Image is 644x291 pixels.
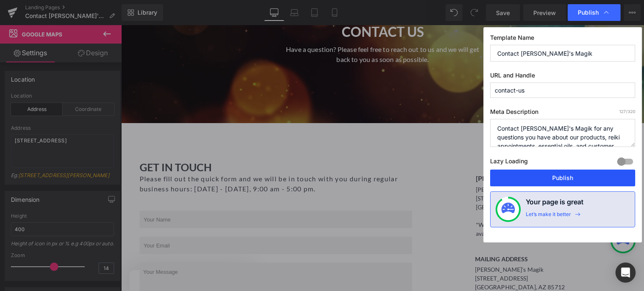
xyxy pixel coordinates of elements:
[355,160,505,169] p: [PERSON_NAME]'s Magik
[159,19,364,39] p: Have a question? Please feel free to reach out to us and we will get back to you as soon as possi...
[526,211,571,222] div: Let’s make it better
[18,149,337,159] p: Please fill out the quick form and we will be in touch with you during regular
[490,34,635,45] label: Template Name
[354,258,505,266] p: [GEOGRAPHIC_DATA], AZ 85712
[18,159,337,169] p: business hours: [DATE] - [DATE], 9:00 am - 5:00 pm.
[18,185,291,203] input: Your Name
[490,108,635,119] label: Meta Description
[355,178,505,186] p: [GEOGRAPHIC_DATA], AZ 85712
[615,263,636,283] div: Open Intercom Messenger
[355,169,505,178] p: [STREET_ADDRESS]
[18,136,337,149] h1: Get In Touch
[578,9,599,16] span: Publish
[490,170,635,186] button: Publish
[354,249,505,258] p: [STREET_ADDRESS]
[354,240,505,249] p: [PERSON_NAME]'s Magik
[355,149,505,157] h1: [PERSON_NAME]'s Magik HEADQUARTERs
[490,72,635,82] label: URL and Handle
[18,211,291,229] input: Your Email
[619,109,635,114] span: /320
[490,119,635,147] textarea: Contact [PERSON_NAME]'s Magik for any questions you have about our products, reiki appointments, ...
[490,156,528,170] label: Lazy Loading
[354,230,505,238] h1: Mailing address
[501,203,515,216] img: onboarding-status.svg
[619,109,626,114] span: 127
[526,197,584,211] h4: Your page is great
[355,196,488,212] span: *We no longer have public hours, but everything is available for purchase online!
